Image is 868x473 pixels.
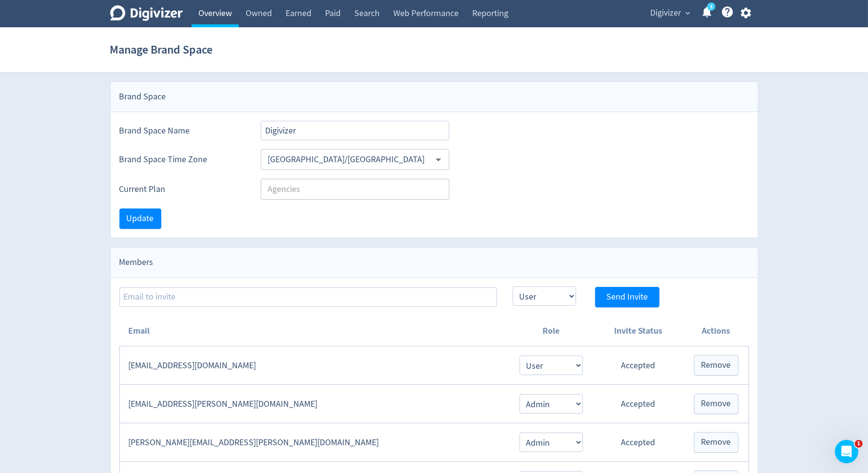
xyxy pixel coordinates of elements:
th: Email [119,316,509,346]
label: Current Plan [119,183,245,195]
button: Remove [694,394,738,414]
td: [PERSON_NAME][EMAIL_ADDRESS][PERSON_NAME][DOMAIN_NAME] [119,423,509,462]
span: Remove [701,438,731,447]
span: Update [127,214,154,223]
iframe: Intercom live chat [835,440,858,463]
button: Send Invite [595,287,659,307]
input: Email to invite [119,287,497,307]
div: Brand Space [111,82,758,112]
span: Remove [701,361,731,370]
label: Brand Space Time Zone [119,153,245,166]
a: 5 [707,2,715,11]
th: Role [509,316,592,346]
td: [EMAIL_ADDRESS][PERSON_NAME][DOMAIN_NAME] [119,385,509,423]
label: Brand Space Name [119,125,245,137]
span: 1 [855,440,863,448]
input: Brand Space [261,121,450,140]
span: Digivizer [651,5,681,21]
td: Accepted [593,423,684,462]
input: Select Timezone [264,152,431,167]
button: Update [119,208,161,229]
div: Members [111,247,758,278]
button: Open [431,152,446,167]
td: [EMAIL_ADDRESS][DOMAIN_NAME] [119,346,509,385]
span: Send Invite [606,293,648,302]
button: Digivizer [647,5,693,21]
h1: Manage Brand Space [110,34,213,65]
th: Actions [684,316,749,346]
button: Remove [694,355,738,376]
th: Invite Status [593,316,684,346]
td: Accepted [593,346,684,385]
span: expand_more [684,9,693,18]
span: Remove [701,399,731,408]
td: Accepted [593,385,684,423]
button: Remove [694,432,738,453]
text: 5 [710,3,712,10]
